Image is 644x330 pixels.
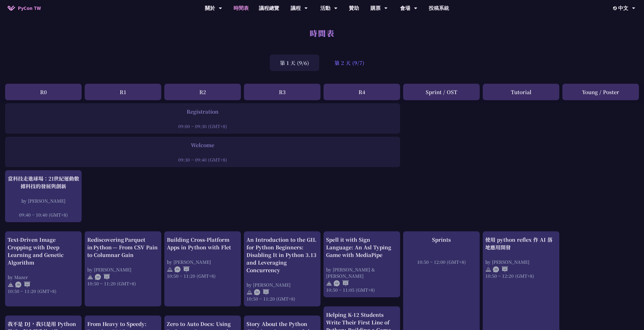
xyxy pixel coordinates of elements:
[5,84,82,100] div: R0
[244,84,320,100] div: R3
[326,266,398,279] div: by [PERSON_NAME] & [PERSON_NAME]
[85,84,161,100] div: R1
[8,282,14,288] img: svg+xml;base64,PHN2ZyB4bWxucz0iaHR0cDovL3d3dy53My5vcmcvMjAwMC9zdmciIHdpZHRoPSIyNCIgaGVpZ2h0PSIyNC...
[174,266,190,272] img: ENEN.5a408d1.svg
[164,84,241,100] div: R2
[406,259,477,265] div: 10:50 ~ 12:00 (GMT+8)
[493,266,508,272] img: ZHZH.38617ef.svg
[246,236,318,302] a: An Introduction to the GIL for Python Beginners: Disabling It in Python 3.13 and Leveraging Concu...
[8,157,398,163] div: 09:30 ~ 09:40 (GMT+8)
[18,4,41,12] span: PyCon TW
[3,2,46,14] a: PyCon TW
[485,236,557,251] div: 使用 python reflex 作 AI 落地應用開發
[87,280,159,287] div: 10:50 ~ 11:20 (GMT+8)
[167,236,238,302] a: Building Cross-Platform Apps in Python with Flet by [PERSON_NAME] 10:50 ~ 11:20 (GMT+8)
[246,296,318,302] div: 10:50 ~ 11:20 (GMT+8)
[8,108,398,115] div: Registration
[15,282,30,288] img: ZHEN.371966e.svg
[613,6,618,10] img: Locale Icon
[87,274,93,280] img: svg+xml;base64,PHN2ZyB4bWxucz0iaHR0cDovL3d3dy53My5vcmcvMjAwMC9zdmciIHdpZHRoPSIyNCIgaGVpZ2h0PSIyNC...
[483,84,559,100] div: Tutorial
[326,280,332,286] img: svg+xml;base64,PHN2ZyB4bWxucz0iaHR0cDovL3d3dy53My5vcmcvMjAwMC9zdmciIHdpZHRoPSIyNCIgaGVpZ2h0PSIyNC...
[95,274,110,280] img: ZHEN.371966e.svg
[485,259,557,265] div: by [PERSON_NAME]
[326,236,398,293] a: Spell it with Sign Language: An Asl Typing Game with MediaPipe by [PERSON_NAME] & [PERSON_NAME] 1...
[324,84,400,100] div: R4
[167,259,238,265] div: by [PERSON_NAME]
[8,6,15,11] img: Home icon of PyCon TW 2025
[8,123,398,129] div: 09:00 ~ 09:30 (GMT+8)
[254,289,269,295] img: ENEN.5a408d1.svg
[8,212,79,218] div: 09:40 ~ 10:40 (GMT+8)
[8,274,79,280] div: by Mazer
[167,266,173,272] img: svg+xml;base64,PHN2ZyB4bWxucz0iaHR0cDovL3d3dy53My5vcmcvMjAwMC9zdmciIHdpZHRoPSIyNCIgaGVpZ2h0PSIyNC...
[406,236,477,244] div: Sprints
[246,282,318,288] div: by [PERSON_NAME]
[167,236,238,251] div: Building Cross-Platform Apps in Python with Flet
[485,266,491,272] img: svg+xml;base64,PHN2ZyB4bWxucz0iaHR0cDovL3d3dy53My5vcmcvMjAwMC9zdmciIHdpZHRoPSIyNCIgaGVpZ2h0PSIyNC...
[8,198,79,204] div: by [PERSON_NAME]
[403,84,480,100] div: Sprint / OST
[485,273,557,279] div: 10:50 ~ 12:20 (GMT+8)
[246,289,253,295] img: svg+xml;base64,PHN2ZyB4bWxucz0iaHR0cDovL3d3dy53My5vcmcvMjAwMC9zdmciIHdpZHRoPSIyNCIgaGVpZ2h0PSIyNC...
[8,175,79,218] a: 當科技走進球場：21世紀運動數據科技的發展與創新 by [PERSON_NAME] 09:40 ~ 10:40 (GMT+8)
[326,287,398,293] div: 10:50 ~ 11:05 (GMT+8)
[87,236,159,259] div: Rediscovering Parquet in Python — From CSV Pain to Columnar Gain
[167,273,238,279] div: 10:50 ~ 11:20 (GMT+8)
[270,55,319,71] div: 第 1 天 (9/6)
[8,288,79,294] div: 10:50 ~ 11:20 (GMT+8)
[8,236,79,302] a: Text-Driven Image Cropping with Deep Learning and Genetic Algorithm by Mazer 10:50 ~ 11:20 (GMT+8)
[87,236,159,302] a: Rediscovering Parquet in Python — From CSV Pain to Columnar Gain by [PERSON_NAME] 10:50 ~ 11:20 (...
[334,280,349,286] img: ENEN.5a408d1.svg
[324,55,374,71] div: 第 2 天 (9/7)
[562,84,639,100] div: Young / Poster
[326,236,398,259] div: Spell it with Sign Language: An Asl Typing Game with MediaPipe
[8,236,79,266] div: Text-Driven Image Cropping with Deep Learning and Genetic Algorithm
[8,141,398,149] div: Welcome
[310,25,335,41] h1: 時間表
[87,266,159,273] div: by [PERSON_NAME]
[246,236,318,274] div: An Introduction to the GIL for Python Beginners: Disabling It in Python 3.13 and Leveraging Concu...
[8,175,79,190] div: 當科技走進球場：21世紀運動數據科技的發展與創新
